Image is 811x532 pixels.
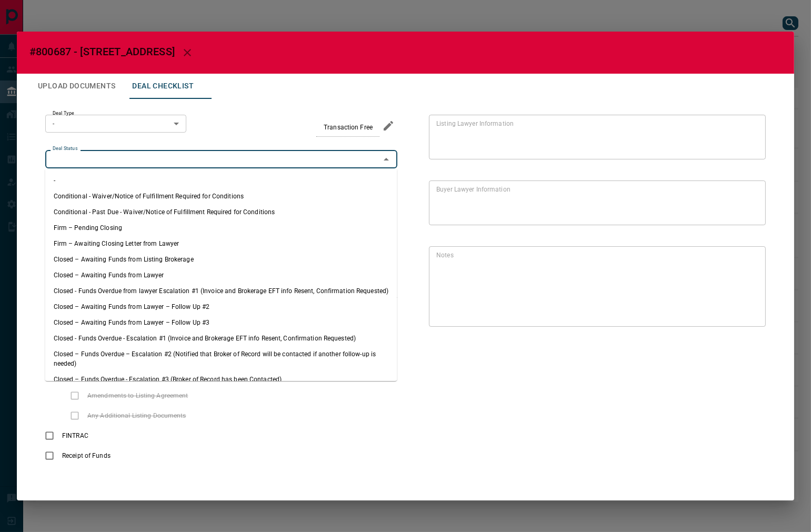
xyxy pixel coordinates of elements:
li: Conditional - Waiver/Notice of Fulfillment Required for Conditions [45,188,397,204]
button: edit [379,117,397,135]
li: Closed - Funds Overdue - Escalation #1 (Invoice and Brokerage EFT info Resent, Confirmation Reque... [45,330,397,346]
li: - [45,173,397,188]
span: Any Additional Listing Documents [85,411,189,420]
li: Closed – Awaiting Funds from Listing Brokerage [45,252,397,267]
textarea: text field [436,119,754,155]
li: Closed – Awaiting Funds from Lawyer – Follow Up #3 [45,315,397,330]
button: Close [379,152,394,167]
button: Deal Checklist [124,74,202,99]
textarea: text field [436,185,754,221]
label: Deal Type [53,110,74,117]
span: Receipt of Funds [59,451,113,460]
div: - [45,115,186,133]
li: Closed – Funds Overdue – Escalation #2 (Notified that Broker of Record will be contacted if anoth... [45,346,397,372]
li: Closed - Funds Overdue from lawyer Escalation #1 (Invoice and Brokerage EFT info Resent, Confirma... [45,283,397,299]
span: FINTRAC [59,431,91,440]
li: Closed – Awaiting Funds from Lawyer – Follow Up #2 [45,299,397,315]
span: #800687 - [STREET_ADDRESS] [29,45,175,58]
label: Deal Status [53,145,77,152]
li: Closed – Awaiting Funds from Lawyer [45,267,397,283]
li: Firm – Awaiting Closing Letter from Lawyer [45,236,397,252]
li: Firm – Pending Closing [45,220,397,236]
li: Closed – Funds Overdue - Escalation #3 (Broker of Record has been Contacted) [45,372,397,387]
span: Amendments to Listing Agreement [85,391,191,400]
button: Upload Documents [29,74,124,99]
textarea: text field [436,251,754,323]
li: Conditional - Past Due - Waiver/Notice of Fulfillment Required for Conditions [45,204,397,220]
